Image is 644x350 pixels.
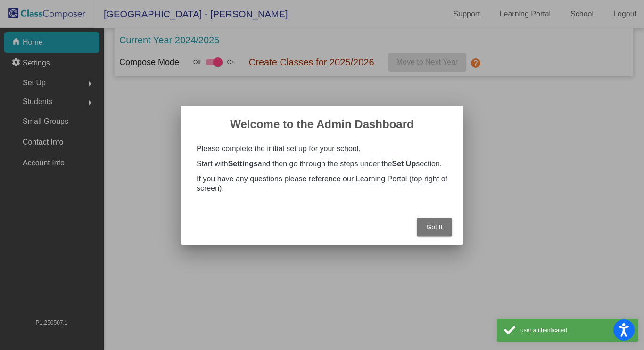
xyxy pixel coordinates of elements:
b: Settings [228,160,258,168]
span: Got It [426,223,442,231]
p: Start with and then go through the steps under the section. [197,159,447,169]
h2: Welcome to the Admin Dashboard [192,117,452,132]
b: Set Up [392,160,416,168]
p: Please complete the initial set up for your school. [197,144,447,154]
p: If you have any questions please reference our Learning Portal (top right of screen). [197,174,447,193]
div: user authenticated [520,326,631,334]
button: Got It [417,218,452,236]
